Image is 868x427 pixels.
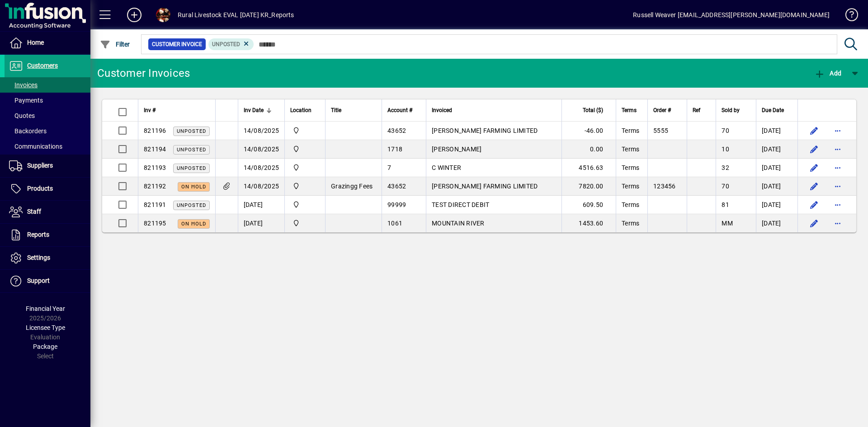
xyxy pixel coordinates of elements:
[839,2,857,31] a: Knowledge Base
[561,196,616,214] td: 609.50
[432,201,489,208] span: TEST DIRECT DEBIT
[181,221,206,227] span: On hold
[830,216,845,230] button: More options
[387,105,420,115] div: Account #
[807,216,821,230] button: Edit
[144,183,166,190] span: 821192
[722,164,729,171] span: 32
[27,254,50,261] span: Settings
[144,127,166,134] span: 821196
[387,145,402,153] span: 1718
[244,105,264,115] span: Inv Date
[807,160,821,175] button: Edit
[807,197,821,212] button: Edit
[9,127,47,135] span: Backorders
[290,163,320,173] span: Central
[693,105,700,115] span: Ref
[5,93,90,108] a: Payments
[387,105,412,115] span: Account #
[238,122,285,140] td: 14/08/2025
[387,220,402,227] span: 1061
[432,164,461,171] span: C WINTER
[144,164,166,171] span: 821193
[432,105,556,115] div: Invoiced
[177,147,206,153] span: Unposted
[807,142,821,156] button: Edit
[177,202,206,208] span: Unposted
[27,231,49,238] span: Reports
[9,143,62,150] span: Communications
[722,105,740,115] span: Sold by
[387,127,406,134] span: 43652
[387,201,406,208] span: 99999
[722,220,733,227] span: MM
[144,105,210,115] div: Inv #
[244,105,279,115] div: Inv Date
[5,224,90,246] a: Reports
[5,77,90,93] a: Invoices
[561,159,616,177] td: 4516.63
[722,145,729,153] span: 10
[762,105,784,115] span: Due Date
[561,214,616,232] td: 1453.60
[622,220,639,227] span: Terms
[432,127,538,134] span: [PERSON_NAME] FARMING LIMITED
[5,270,90,292] a: Support
[756,214,797,232] td: [DATE]
[807,179,821,193] button: Edit
[144,201,166,208] span: 821191
[331,105,341,115] span: Title
[9,97,43,104] span: Payments
[722,127,729,134] span: 70
[633,8,830,22] div: Russell Weaver [EMAIL_ADDRESS][PERSON_NAME][DOMAIN_NAME]
[653,105,671,115] span: Order #
[27,39,44,46] span: Home
[290,105,320,115] div: Location
[212,41,240,47] span: Unposted
[830,142,845,156] button: More options
[5,201,90,223] a: Staff
[693,105,710,115] div: Ref
[27,162,53,169] span: Suppliers
[290,181,320,191] span: Callum Stalker
[26,305,65,312] span: Financial Year
[238,214,285,232] td: [DATE]
[561,140,616,159] td: 0.00
[432,220,485,227] span: MOUNTAIN RIVER
[144,145,166,153] span: 821194
[33,343,57,350] span: Package
[622,201,639,208] span: Terms
[5,32,90,54] a: Home
[653,127,668,134] span: 5555
[5,123,90,139] a: Backorders
[387,183,406,190] span: 43652
[622,164,639,171] span: Terms
[26,324,65,331] span: Licensee Type
[830,197,845,212] button: More options
[98,36,132,52] button: Filter
[238,159,285,177] td: 14/08/2025
[5,139,90,154] a: Communications
[756,122,797,140] td: [DATE]
[178,8,294,22] div: Rural Livestock EVAL [DATE] KR_Reports
[432,145,481,153] span: [PERSON_NAME]
[144,105,156,115] span: Inv #
[290,105,311,115] span: Location
[622,145,639,153] span: Terms
[622,105,637,115] span: Terms
[290,218,320,228] span: Adam Whaanga
[208,38,254,50] mat-chip: Customer Invoice Status: Unposted
[622,127,639,134] span: Terms
[830,123,845,138] button: More options
[722,183,729,190] span: 70
[238,140,285,159] td: 14/08/2025
[622,183,639,190] span: Terms
[432,105,452,115] span: Invoiced
[583,105,603,115] span: Total ($)
[807,123,821,138] button: Edit
[812,65,844,81] button: Add
[27,185,53,192] span: Products
[9,81,38,89] span: Invoices
[756,196,797,214] td: [DATE]
[27,277,50,284] span: Support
